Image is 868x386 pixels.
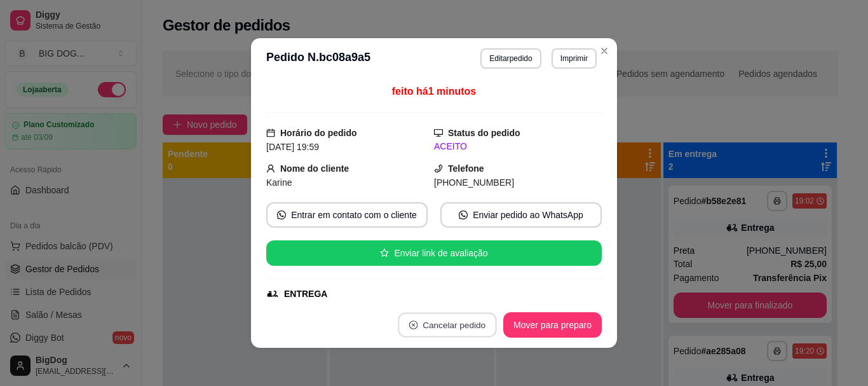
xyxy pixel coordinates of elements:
[266,202,428,228] button: whats-appEntrar em contato com o cliente
[448,163,484,174] strong: Telefone
[434,140,602,153] div: ACEITO
[266,128,275,137] span: calendar
[434,177,514,188] span: [PHONE_NUMBER]
[277,210,286,219] span: whats-app
[392,86,476,97] span: feito há 1 minutos
[440,202,602,228] button: whats-appEnviar pedido ao WhatsApp
[266,177,292,188] span: Karine
[459,210,468,219] span: whats-app
[266,240,602,266] button: starEnviar link de avaliação
[266,48,370,69] h3: Pedido N. bc08a9a5
[503,312,602,338] button: Mover para preparo
[280,163,349,174] strong: Nome do cliente
[594,41,614,61] button: Close
[552,48,597,69] button: Imprimir
[280,128,357,138] strong: Horário do pedido
[398,313,496,338] button: close-circleCancelar pedido
[448,128,520,138] strong: Status do pedido
[284,287,327,301] div: ENTREGA
[434,164,443,173] span: phone
[409,321,418,329] span: close-circle
[266,164,275,173] span: user
[380,249,389,258] span: star
[266,142,319,152] span: [DATE] 19:59
[434,128,443,137] span: desktop
[480,48,541,69] button: Editarpedido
